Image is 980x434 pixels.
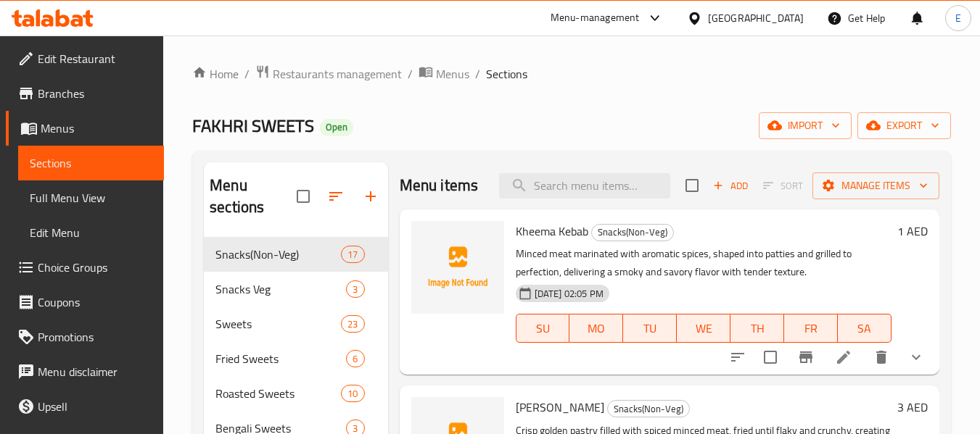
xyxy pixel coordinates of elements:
span: E [955,10,961,26]
a: Branches [6,76,164,111]
span: Upsell [38,398,152,415]
span: import [770,117,840,135]
h2: Menu items [400,175,479,196]
span: 6 [347,352,363,366]
span: Open [320,121,353,133]
h2: Menu sections [210,175,296,218]
a: Home [192,65,239,83]
div: Roasted Sweets10 [204,376,387,411]
span: [DATE] 02:05 PM [529,287,609,301]
button: Manage items [812,172,939,199]
span: export [869,117,939,135]
span: Select all sections [288,181,318,212]
span: [PERSON_NAME] [516,396,604,418]
button: TH [730,314,784,343]
span: Branches [38,85,152,102]
nav: breadcrumb [192,64,951,83]
span: Select to update [755,342,786,372]
div: Menu-management [551,9,640,27]
button: Branch-specific-item [788,340,823,375]
span: Sweets [215,315,341,333]
div: Fried Sweets6 [204,341,387,376]
button: delete [864,340,899,375]
span: Sort sections [318,179,353,214]
a: Menus [419,64,469,83]
a: Choice Groups [6,250,164,285]
span: 23 [342,317,363,331]
a: Restaurants management [255,64,402,83]
span: Menu disclaimer [38,363,152,380]
span: Snacks(Non-Veg) [592,224,673,241]
a: Menu disclaimer [6,354,164,389]
button: sort-choices [720,340,755,375]
span: 3 [347,283,363,296]
div: items [341,315,364,333]
button: WE [677,314,730,343]
span: Select section [677,170,707,201]
span: Add item [707,175,754,197]
button: TU [623,314,677,343]
div: items [346,280,364,298]
span: Restaurants management [273,65,402,83]
li: / [475,65,480,83]
h6: 3 AED [897,397,928,417]
a: Full Menu View [18,180,164,215]
span: Sections [486,65,527,83]
h6: 1 AED [897,221,928,241]
span: Menus [436,65,469,83]
span: Manage items [824,177,928,195]
input: search [499,173,670,199]
button: SU [516,314,570,343]
span: MO [575,318,617,339]
span: Fried Sweets [215,350,346,367]
div: Sweets23 [204,306,387,341]
span: 10 [342,387,363,401]
span: SU [522,318,564,339]
div: Open [320,119,353,136]
li: / [408,65,413,83]
div: Snacks(Non-Veg) [607,400,690,417]
span: Edit Menu [30,224,152,241]
span: Full Menu View [30,189,152,206]
span: Choice Groups [38,259,152,276]
a: Menus [6,111,164,146]
span: Snacks(Non-Veg) [215,246,341,263]
span: TU [629,318,671,339]
img: Kheema Kebab [411,221,504,314]
a: Promotions [6,320,164,354]
span: Kheema Kebab [516,220,588,242]
button: Add section [353,179,388,214]
li: / [244,65,250,83]
span: SA [844,318,886,339]
div: Snacks(Non-Veg) [591,224,674,241]
span: Roasted Sweets [215,385,341,402]
a: Edit Menu [18,215,164,250]
button: MO [569,314,623,343]
a: Sections [18,146,164,180]
span: Snacks(Non-Veg) [608,401,689,417]
span: Sections [30,154,152,172]
span: Select section first [754,175,812,197]
span: WE [683,318,725,339]
span: Menus [41,120,152,137]
button: SA [838,314,892,343]
div: Snacks Veg3 [204,272,387,306]
div: items [341,385,364,402]
a: Upsell [6,389,164,424]
button: show more [899,340,934,375]
button: FR [784,314,838,343]
div: items [346,350,364,367]
div: Snacks(Non-Veg)17 [204,237,387,272]
button: Add [707,175,754,197]
button: import [759,112,852,139]
span: Snacks Veg [215,280,346,298]
svg: Show Choices [907,349,925,366]
a: Edit menu item [835,349,852,366]
div: [GEOGRAPHIC_DATA] [708,10,804,26]
a: Coupons [6,285,164,320]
